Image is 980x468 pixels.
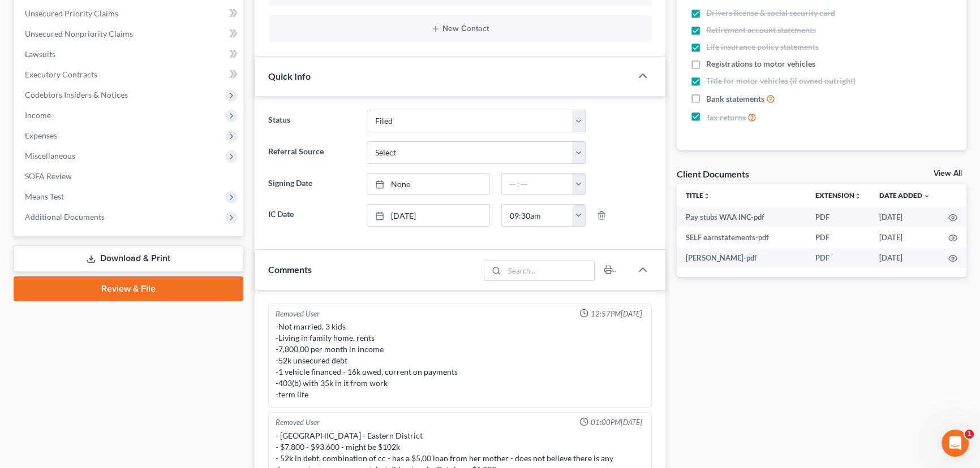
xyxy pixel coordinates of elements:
[16,44,243,64] a: Lawsuits
[276,321,644,400] div: -Not married, 3 kids -Living in family home, rents -7,800.00 per month in income -52k unsecured d...
[934,170,962,177] a: View All
[806,227,870,248] td: PDF
[703,193,710,200] i: unfold_more
[268,71,311,81] span: Quick Info
[25,151,75,161] span: Miscellaneous
[591,309,642,319] span: 12:57PM[DATE]
[879,191,930,200] a: Date Added expand_more
[965,430,974,439] span: 1
[870,248,939,268] td: [DATE]
[263,141,361,164] label: Referral Source
[16,3,243,24] a: Unsecured Priority Claims
[25,49,55,59] span: Lawsuits
[25,90,128,99] span: Codebtors Insiders & Notices
[706,41,819,53] span: Life insurance policy statements
[25,192,64,201] span: Means Test
[16,166,243,187] a: SOFA Review
[706,24,816,36] span: Retirement account statements
[25,8,118,18] span: Unsecured Priority Claims
[367,174,489,195] a: None
[263,204,361,227] label: IC Date
[706,7,835,19] span: Drivers license & social security card
[502,205,573,226] input: -- : --
[25,131,57,140] span: Expenses
[277,24,643,33] button: New Contact
[706,58,815,70] span: Registrations to motor vehicles
[16,64,243,85] a: Executory Contracts
[25,70,97,79] span: Executory Contracts
[25,29,133,38] span: Unsecured Nonpriority Claims
[686,191,710,200] a: Titleunfold_more
[25,110,51,120] span: Income
[14,276,243,301] a: Review & File
[504,261,594,280] input: Search...
[367,205,489,226] a: [DATE]
[263,110,361,132] label: Status
[276,417,320,428] div: Removed User
[263,173,361,196] label: Signing Date
[923,193,930,200] i: expand_more
[25,212,105,222] span: Additional Documents
[806,207,870,227] td: PDF
[706,112,746,123] span: Tax returns
[870,227,939,248] td: [DATE]
[677,207,807,227] td: Pay stubs WAA INC-pdf
[502,174,573,195] input: -- : --
[14,245,243,272] a: Download & Print
[854,193,861,200] i: unfold_more
[677,168,749,180] div: Client Documents
[677,227,807,248] td: SELF earnstatements-pdf
[706,93,764,105] span: Bank statements
[870,207,939,227] td: [DATE]
[942,430,969,457] iframe: Intercom live chat
[706,75,856,86] span: Title for motor vehicles (if owned outright)
[16,24,243,44] a: Unsecured Nonpriority Claims
[591,417,642,428] span: 01:00PM[DATE]
[25,171,72,181] span: SOFA Review
[677,248,807,268] td: [PERSON_NAME]-pdf
[276,309,320,319] div: Removed User
[806,248,870,268] td: PDF
[815,191,861,200] a: Extensionunfold_more
[268,264,312,275] span: Comments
